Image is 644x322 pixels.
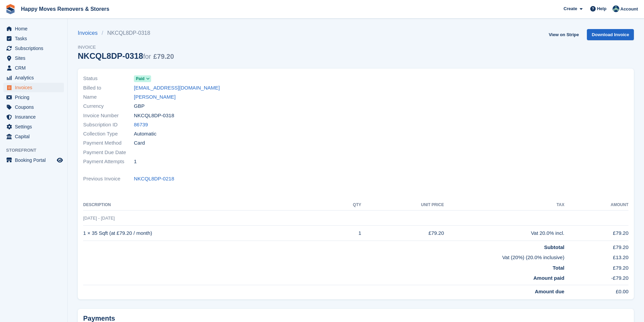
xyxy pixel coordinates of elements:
img: Admin [613,5,619,12]
td: £79.20 [564,262,628,272]
span: Insurance [15,112,55,122]
strong: Amount paid [533,275,565,281]
td: Vat (20%) (20.0% inclusive) [83,251,564,262]
span: Name [83,93,134,101]
span: Card [134,139,145,147]
span: Payment Method [83,139,134,147]
td: 1 × 35 Sqft (at £79.20 / month) [83,226,331,241]
a: menu [3,93,64,102]
span: Analytics [15,73,55,82]
span: Booking Portal [15,155,55,165]
div: NKCQL8DP-0318 [78,51,174,60]
span: Coupons [15,102,55,112]
span: Previous Invoice [83,175,134,183]
a: NKCQL8DP-0218 [134,175,174,183]
strong: Total [553,265,565,271]
td: £0.00 [564,285,628,295]
a: menu [3,53,64,63]
div: Vat 20.0% incl. [444,229,564,237]
span: Currency [83,102,134,110]
span: Automatic [134,130,157,138]
td: -£79.20 [564,272,628,285]
a: menu [3,155,64,165]
a: menu [3,112,64,122]
td: £79.20 [361,226,444,241]
span: £79.20 [153,53,174,60]
strong: Subtotal [544,244,564,250]
td: £13.20 [564,251,628,262]
th: Tax [444,200,564,210]
span: Invoices [15,83,55,92]
span: [DATE] - [DATE] [83,216,115,221]
span: Collection Type [83,130,134,138]
a: menu [3,24,64,33]
a: [EMAIL_ADDRESS][DOMAIN_NAME] [134,84,220,92]
th: Unit Price [361,200,444,210]
a: menu [3,122,64,131]
th: Amount [564,200,628,210]
span: Storefront [6,147,67,154]
a: menu [3,102,64,112]
span: Home [15,24,55,33]
a: menu [3,63,64,73]
span: CRM [15,63,55,73]
span: 1 [134,158,137,166]
span: Tasks [15,34,55,43]
span: Subscriptions [15,44,55,53]
span: Subscription ID [83,121,134,129]
a: 86739 [134,121,148,129]
span: Help [597,5,606,12]
a: menu [3,132,64,141]
td: 1 [331,226,361,241]
span: Sites [15,53,55,63]
span: Invoice [78,44,174,51]
a: View on Stripe [546,29,581,40]
a: menu [3,44,64,53]
span: Paid [136,76,144,82]
span: Payment Due Date [83,149,134,156]
nav: breadcrumbs [78,29,174,37]
a: [PERSON_NAME] [134,93,175,101]
img: stora-icon-8386f47178a22dfd0bd8f6a31ec36ba5ce8667c1dd55bd0f319d3a0aa187defe.svg [5,4,16,14]
a: Preview store [56,156,64,164]
span: Create [564,5,577,12]
span: Status [83,75,134,82]
span: Settings [15,122,55,131]
a: Invoices [78,29,102,37]
td: £79.20 [564,241,628,251]
span: Invoice Number [83,112,134,120]
span: GBP [134,102,145,110]
a: menu [3,83,64,92]
a: Happy Moves Removers & Storers [18,3,112,15]
strong: Amount due [535,289,565,294]
a: Paid [134,75,151,82]
a: menu [3,73,64,82]
span: for [143,53,151,60]
span: Pricing [15,93,55,102]
span: Billed to [83,84,134,92]
span: NKCQL8DP-0318 [134,112,174,120]
td: £79.20 [564,226,628,241]
span: Account [620,6,638,13]
span: Payment Attempts [83,158,134,166]
span: Capital [15,132,55,141]
th: Description [83,200,331,210]
a: Download Invoice [587,29,634,40]
th: QTY [331,200,361,210]
a: menu [3,34,64,43]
